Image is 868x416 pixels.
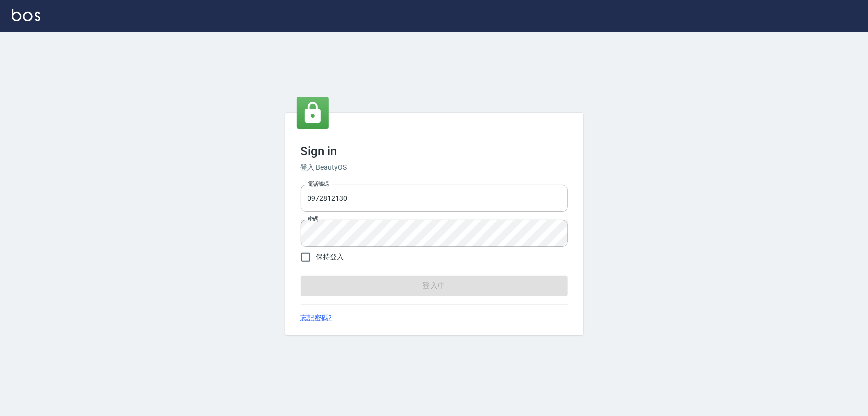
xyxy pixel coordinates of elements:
[316,252,344,262] span: 保持登入
[308,215,318,223] label: 密碼
[301,144,568,158] h3: Sign in
[301,313,332,323] a: 忘記密碼?
[301,162,568,173] h6: 登入 BeautyOS
[308,180,329,188] label: 電話號碼
[12,9,40,21] img: Logo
